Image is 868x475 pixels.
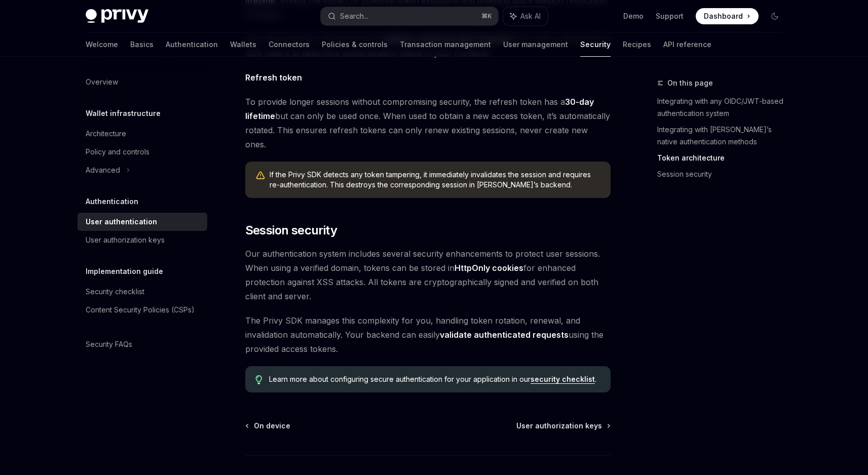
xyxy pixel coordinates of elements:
a: Token architecture [657,150,791,166]
a: Architecture [78,125,207,143]
div: User authorization keys [86,234,165,246]
a: User authentication [78,213,207,231]
a: API reference [663,32,711,57]
svg: Warning [255,171,266,181]
button: Search...⌘K [321,7,498,25]
div: User authentication [86,216,157,228]
a: User management [503,32,568,57]
a: Security FAQs [78,335,207,353]
a: Integrating with [PERSON_NAME]’s native authentication methods [657,122,791,150]
div: Advanced [86,164,120,176]
a: Security checklist [78,283,207,301]
span: On this page [667,77,713,89]
svg: Tip [255,375,262,384]
a: User authorization keys [78,231,207,249]
div: Content Security Policies (CSPs) [86,304,195,316]
a: Connectors [269,32,310,57]
a: Policy and controls [78,143,207,161]
div: Security checklist [86,286,144,298]
span: User authorization keys [516,421,602,431]
span: Dashboard [704,11,743,21]
a: Basics [130,32,154,57]
a: Transaction management [400,32,491,57]
div: Overview [86,76,118,88]
a: Content Security Policies (CSPs) [78,301,207,319]
a: Dashboard [696,8,759,24]
a: Welcome [86,32,118,57]
span: The Privy SDK manages this complexity for you, handling token rotation, renewal, and invalidation... [245,313,611,356]
button: Ask AI [503,7,548,25]
span: Learn more about configuring secure authentication for your application in our . [269,374,600,384]
a: On device [246,421,290,431]
span: Ask AI [520,11,541,21]
a: Demo [623,11,644,21]
div: Policy and controls [86,146,149,158]
a: validate authenticated requests [440,330,569,340]
a: Security [580,32,611,57]
a: Session security [657,166,791,182]
a: User authorization keys [516,421,610,431]
div: Search... [340,10,368,22]
div: Security FAQs [86,338,132,350]
a: Authentication [166,32,218,57]
a: Overview [78,73,207,91]
a: security checklist [531,375,595,384]
span: On device [254,421,290,431]
a: Recipes [623,32,651,57]
h5: Wallet infrastructure [86,107,161,120]
span: Session security [245,222,337,239]
a: Policies & controls [322,32,388,57]
a: Wallets [230,32,256,57]
strong: 30-day lifetime [245,97,594,121]
a: Support [656,11,684,21]
div: Architecture [86,128,126,140]
button: Toggle dark mode [767,8,783,24]
span: ⌘ K [481,12,492,20]
a: Integrating with any OIDC/JWT-based authentication system [657,93,791,122]
span: If the Privy SDK detects any token tampering, it immediately invalidates the session and requires... [270,170,600,190]
img: dark logo [86,9,148,23]
h5: Authentication [86,195,138,208]
h5: Implementation guide [86,265,163,278]
strong: HttpOnly cookies [455,263,523,273]
span: Our authentication system includes several security enhancements to protect user sessions. When u... [245,247,611,303]
strong: Refresh token [245,72,302,83]
span: To provide longer sessions without compromising security, the refresh token has a but can only be... [245,95,611,151]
